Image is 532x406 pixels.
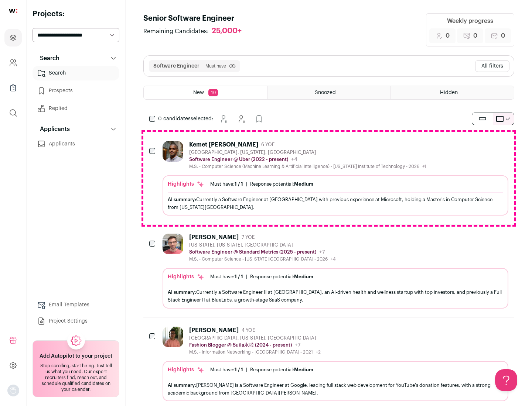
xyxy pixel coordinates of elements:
a: Replied [33,101,119,116]
button: Software Engineer [153,62,199,70]
p: Fashion Blogger @ Suila水啦 (2024 - present) [189,342,292,348]
a: Projects [4,29,22,47]
p: Search [35,54,59,63]
span: 0 [473,31,477,40]
span: 1 / 1 [235,182,243,186]
span: 10 [208,89,218,96]
p: Applicants [35,125,70,134]
span: AI summary: [168,290,196,295]
div: [PERSON_NAME] [189,327,239,334]
div: 25,000+ [212,27,242,36]
img: 927442a7649886f10e33b6150e11c56b26abb7af887a5a1dd4d66526963a6550.jpg [163,141,183,162]
button: Search [33,51,119,66]
span: +4 [331,257,336,261]
span: 0 [501,31,505,40]
span: AI summary: [168,383,196,388]
span: 1 / 1 [235,367,243,372]
div: Highlights [168,180,204,188]
div: Highlights [168,366,204,374]
span: Medium [294,274,313,279]
span: +4 [291,157,297,162]
p: Software Engineer @ Standard Metrics (2025 - present) [189,249,316,255]
div: Response potential: [250,181,313,187]
span: +1 [422,164,426,169]
div: [US_STATE], [US_STATE], [GEOGRAPHIC_DATA] [189,242,336,248]
span: Hidden [440,90,458,95]
a: Applicants [33,137,119,151]
span: +7 [295,343,301,348]
div: Highlights [168,273,204,281]
div: Must have: [210,367,243,373]
span: AI summary: [168,197,196,202]
button: Applicants [33,122,119,137]
div: Weekly progress [447,17,493,25]
div: Currently a Software Engineer II at [GEOGRAPHIC_DATA], an AI-driven health and wellness startup w... [168,288,503,304]
div: [GEOGRAPHIC_DATA], [US_STATE], [GEOGRAPHIC_DATA] [189,335,321,341]
span: +2 [316,350,321,354]
div: Must have: [210,274,243,280]
a: Prospects [33,83,119,98]
a: Add Autopilot to your project Stop scrolling, start hiring. Just tell us what you need. Our exper... [33,340,119,397]
img: ebffc8b94a612106133ad1a79c5dcc917f1f343d62299c503ebb759c428adb03.jpg [163,327,183,347]
span: 6 YOE [261,142,274,148]
div: Response potential: [250,274,313,280]
div: Must have: [210,181,243,187]
div: Kemet [PERSON_NAME] [189,141,258,148]
a: Company and ATS Settings [4,54,22,72]
span: Medium [294,367,313,372]
a: Search [33,66,119,80]
div: [GEOGRAPHIC_DATA], [US_STATE], [GEOGRAPHIC_DATA] [189,149,426,155]
a: Hidden [391,86,514,99]
a: Kemet [PERSON_NAME] 6 YOE [GEOGRAPHIC_DATA], [US_STATE], [GEOGRAPHIC_DATA] Software Engineer @ Ub... [163,141,508,216]
h2: Projects: [33,9,119,19]
iframe: Help Scout Beacon - Open [495,369,517,391]
a: Email Templates [33,297,119,312]
span: +7 [319,250,325,255]
a: Project Settings [33,314,119,328]
span: selected: [158,115,213,123]
ul: | [210,274,313,280]
h1: Senior Software Engineer [143,13,249,24]
div: [PERSON_NAME] [189,234,239,241]
span: New [193,90,204,95]
button: Open dropdown [7,385,19,396]
button: Hide [234,111,249,126]
button: Snooze [216,111,231,126]
a: Company Lists [4,79,22,97]
div: [PERSON_NAME] is a Software Engineer at Google, leading full stack web development for YouTube's ... [168,381,503,397]
a: [PERSON_NAME] 4 YOE [GEOGRAPHIC_DATA], [US_STATE], [GEOGRAPHIC_DATA] Fashion Blogger @ Suila水啦 (2... [163,327,508,401]
span: Medium [294,182,313,186]
a: Snoozed [267,86,391,99]
span: 0 [446,31,450,40]
div: Response potential: [250,367,313,373]
div: Stop scrolling, start hiring. Just tell us what you need. Our expert recruiters find, reach out, ... [37,363,115,392]
span: 1 / 1 [235,274,243,279]
img: 92c6d1596c26b24a11d48d3f64f639effaf6bd365bf059bea4cfc008ddd4fb99.jpg [163,234,183,254]
h2: Add Autopilot to your project [40,352,112,360]
span: 7 YOE [242,234,255,240]
p: Software Engineer @ Uber (2022 - present) [189,156,288,162]
div: Currently a Software Engineer at [GEOGRAPHIC_DATA] with previous experience at Microsoft, holding... [168,196,503,211]
span: 4 YOE [242,327,255,333]
span: 0 candidates [158,116,191,121]
div: M.S. - Computer Science - [US_STATE][GEOGRAPHIC_DATA] - 2026 [189,256,336,262]
img: wellfound-shorthand-0d5821cbd27db2630d0214b213865d53afaa358527fdda9d0ea32b1df1b89c2c.svg [9,9,17,13]
div: M.S. - Information Networking - [GEOGRAPHIC_DATA] - 2021 [189,349,321,355]
span: Remaining Candidates: [143,27,209,36]
div: M.S. - Computer Science (Machine Learning & Artificial Intelligence) - [US_STATE] Institute of Te... [189,164,426,169]
ul: | [210,181,313,187]
img: nopic.png [7,385,19,396]
ul: | [210,367,313,373]
button: All filters [475,60,509,72]
button: Add to Prospects [252,111,266,126]
a: [PERSON_NAME] 7 YOE [US_STATE], [US_STATE], [GEOGRAPHIC_DATA] Software Engineer @ Standard Metric... [163,234,508,308]
span: Snoozed [315,90,336,95]
span: Must have [205,63,226,69]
